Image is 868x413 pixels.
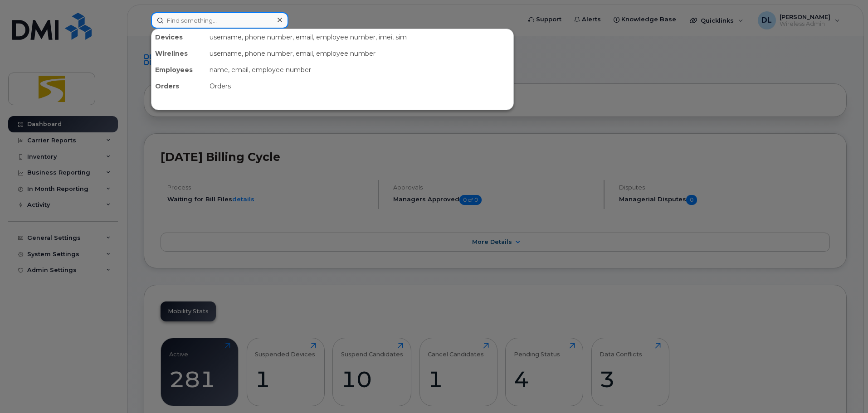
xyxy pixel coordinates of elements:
[206,62,513,78] div: name, email, employee number
[151,29,206,45] div: Devices
[151,62,206,78] div: Employees
[206,45,513,62] div: username, phone number, email, employee number
[151,78,206,94] div: Orders
[206,78,513,94] div: Orders
[206,29,513,45] div: username, phone number, email, employee number, imei, sim
[151,45,206,62] div: Wirelines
